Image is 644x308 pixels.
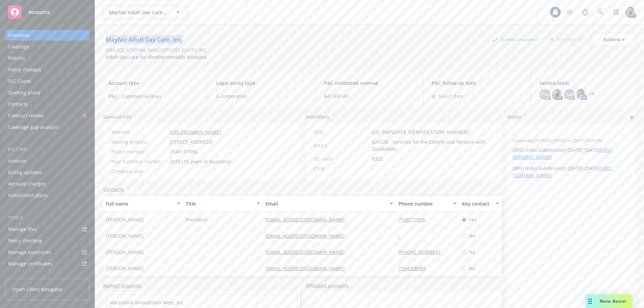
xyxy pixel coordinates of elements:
img: photo [576,89,587,100]
div: CSLB [314,165,369,172]
a: [EMAIL_ADDRESS][DOMAIN_NAME] [266,265,350,271]
span: Yes [469,216,477,223]
div: Mailing address [111,138,167,145]
div: FEIN [314,128,369,136]
button: Full name [103,195,183,212]
div: Drag to move [586,294,594,308]
span: 2010 (15 years in business) [170,158,231,165]
span: Updated by [PERSON_NAME] on [DATE] 9:44 AM [513,138,630,144]
a: Report a Bug [578,5,592,19]
span: Nova Assist [600,298,626,304]
span: Select date [438,93,463,100]
span: [PERSON_NAME] [106,232,144,239]
span: CM [541,91,549,98]
span: - [513,129,613,137]
div: Phone number [398,200,450,207]
a: Coverage gap analysis [5,122,89,133]
div: Key contact [462,200,492,207]
div: Installment plans [8,190,48,201]
span: C-corporation [216,93,307,100]
div: Quoting plans [8,87,40,98]
div: Manage certificates [8,258,52,269]
a: - [398,233,406,239]
span: - [170,168,171,175]
a: Contacts [5,99,89,110]
span: Legal entity type [216,79,307,87]
button: Phone number [396,195,460,212]
a: Search [594,5,607,19]
a: +1 [590,92,594,96]
span: [PERSON_NAME] [106,216,144,223]
a: Account charges [5,179,89,189]
a: Manage BORs [5,270,89,281]
div: Policy changes [8,64,41,75]
a: [EMAIL_ADDRESS][DOMAIN_NAME] [266,216,350,223]
a: Contract review [5,110,89,121]
a: Stop snowing [563,5,576,19]
div: Manage BORs [8,270,40,281]
a: [EMAIL_ADDRESS][DOMAIN_NAME] [266,233,350,239]
span: 8322 [372,155,383,162]
div: Overview [8,30,29,41]
span: Open Client Navigator [13,286,63,293]
div: Manage files [8,224,37,235]
span: - [186,232,187,239]
span: No [469,265,475,272]
span: 624120 - Services for the Elderly and Persons with Disabilities [372,138,494,152]
span: President [186,216,207,223]
button: Mayfair Adult Day Care, Inc. [103,5,188,19]
span: - [186,248,187,256]
span: [PERSON_NAME] [106,248,144,256]
div: Manage exposures [8,247,51,258]
span: [PERSON_NAME] [106,265,144,272]
span: P&C estimated revenue [324,79,415,87]
a: Vocational Innovations West, Inc. [110,299,185,306]
span: Account type [109,79,200,87]
span: 7146171936 [170,148,197,155]
a: Switch app [609,5,623,19]
div: Coverage gap analysis [8,122,59,133]
a: Invoices [5,156,89,166]
a: 7146171936 [398,216,431,223]
div: SIC code [314,155,369,162]
div: Tools [5,214,89,221]
div: Year business started [111,158,167,165]
img: photo [625,7,636,18]
a: SSC Cases [5,76,89,87]
span: Adult day care for developmentally disabled. [106,54,208,60]
div: Policies [8,53,25,64]
div: -Updatedby [PERSON_NAME] on [DATE] 9:44 AM[BPO Indio Submission] [DATE]-[DATE][URL][DOMAIN_NAME][... [507,124,636,184]
a: Policy changes [5,64,89,75]
a: Billing updates [5,167,89,178]
span: Mayfair Adult Day Care, Inc. [109,9,167,16]
a: add [628,113,636,121]
div: Actions [603,33,625,46]
button: Title [183,195,263,212]
span: Service team [539,79,630,87]
button: Nova Assist [586,294,632,308]
span: Notes [507,113,521,121]
a: Manage exposures [5,247,89,258]
span: Identifiers [305,113,329,120]
div: Total Rewards [546,35,586,44]
a: [EMAIL_ADDRESS][DOMAIN_NAME] [266,249,350,255]
div: Phone number [111,148,167,155]
span: General info [103,113,132,120]
span: No [469,248,475,256]
a: Overview [5,30,89,41]
div: Coverage [8,41,29,52]
a: Quoting plans [5,87,89,98]
button: Actions [592,33,636,46]
a: [URL][DOMAIN_NAME] [170,129,221,135]
div: Contract review [8,110,44,121]
span: $41,697.40 [324,93,415,100]
a: Policy checking [5,235,89,246]
a: Policies [5,53,89,64]
div: NAICS [314,142,369,149]
a: Installment plans [5,190,89,201]
button: Key contact [459,195,502,212]
span: P&C follow up date [432,79,523,87]
span: - [372,165,374,172]
div: Mayfair Adult Day Care, Inc. [103,35,185,44]
a: Manage files [5,224,89,235]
